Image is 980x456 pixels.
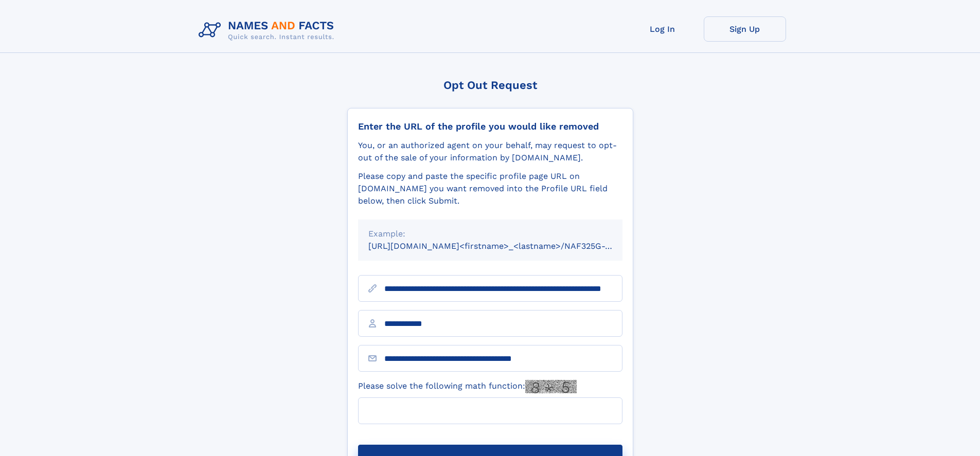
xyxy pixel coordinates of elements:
[704,16,786,42] a: Sign Up
[358,170,622,207] div: Please copy and paste the specific profile page URL on [DOMAIN_NAME] you want removed into the Pr...
[358,380,577,393] label: Please solve the following math function:
[194,16,343,44] img: Logo Names and Facts
[358,139,622,164] div: You, or an authorized agent on your behalf, may request to opt-out of the sale of your informatio...
[347,79,633,92] div: Opt Out Request
[358,121,622,132] div: Enter the URL of the profile you would like removed
[368,241,642,251] small: [URL][DOMAIN_NAME]<firstname>_<lastname>/NAF325G-xxxxxxxx
[368,228,612,240] div: Example:
[621,16,704,42] a: Log In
